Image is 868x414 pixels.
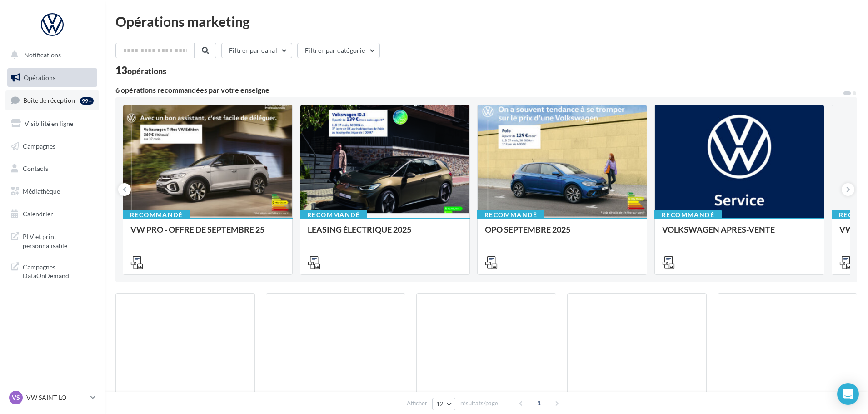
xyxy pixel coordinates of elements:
[23,142,55,150] span: Campagnes
[80,97,94,105] div: 99+
[654,210,722,220] div: Recommandé
[5,205,99,224] a: Calendrier
[221,43,292,58] button: Filtrer par canal
[297,43,380,58] button: Filtrer par catégorie
[23,210,53,218] span: Calendrier
[477,210,544,220] div: Recommandé
[5,137,99,156] a: Campagnes
[485,225,639,243] div: OPO SEPTEMBRE 2025
[5,90,99,110] a: Boîte de réception99+
[407,399,427,408] span: Afficher
[432,398,455,410] button: 12
[26,393,87,402] p: VW SAINT-LO
[25,120,73,127] span: Visibilité en ligne
[24,51,61,59] span: Notifications
[23,96,75,104] span: Boîte de réception
[662,225,817,243] div: VOLKSWAGEN APRES-VENTE
[300,210,367,220] div: Recommandé
[115,86,843,94] div: 6 opérations recommandées par votre enseigne
[23,261,94,280] span: Campagnes DataOnDemand
[5,45,95,65] button: Notifications
[5,257,99,284] a: Campagnes DataOnDemand
[460,399,498,408] span: résultats/page
[23,230,94,250] span: PLV et print personnalisable
[308,225,462,243] div: LEASING ÉLECTRIQUE 2025
[5,159,99,178] a: Contacts
[837,383,859,405] div: Open Intercom Messenger
[115,65,166,75] div: 13
[23,165,48,172] span: Contacts
[23,187,60,195] span: Médiathèque
[5,114,99,133] a: Visibilité en ligne
[24,74,55,81] span: Opérations
[532,396,546,410] span: 1
[123,210,190,220] div: Recommandé
[115,15,857,28] div: Opérations marketing
[127,67,166,75] div: opérations
[130,225,285,243] div: VW PRO - OFFRE DE SEPTEMBRE 25
[436,400,444,408] span: 12
[12,393,20,402] span: VS
[5,182,99,201] a: Médiathèque
[5,227,99,254] a: PLV et print personnalisable
[7,389,97,406] a: VS VW SAINT-LO
[5,68,99,87] a: Opérations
